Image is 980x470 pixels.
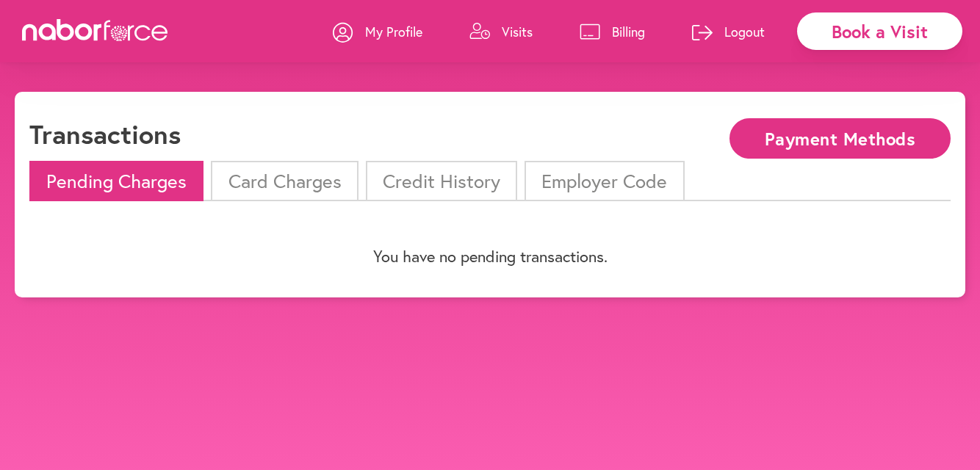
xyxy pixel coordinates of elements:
li: Card Charges [211,161,358,201]
a: My Profile [333,10,422,54]
button: Payment Methods [729,118,951,159]
div: Book a Visit [797,12,962,50]
a: Visits [469,10,533,54]
a: Logout [692,10,765,54]
p: Visits [502,23,533,40]
p: Logout [724,23,765,40]
p: Billing [612,23,645,40]
li: Credit History [366,161,517,201]
a: Billing [580,10,645,54]
h1: Transactions [29,118,181,150]
a: Payment Methods [729,130,951,144]
li: Pending Charges [29,161,203,201]
li: Employer Code [525,161,684,201]
p: You have no pending transactions. [29,247,951,266]
p: My Profile [365,23,422,40]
